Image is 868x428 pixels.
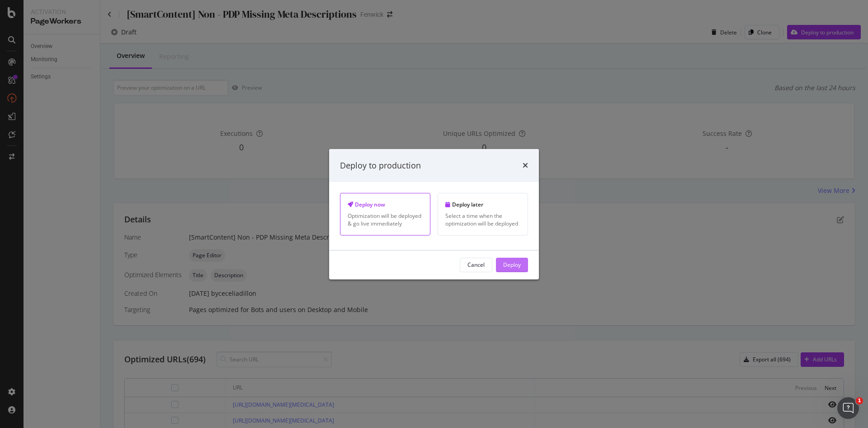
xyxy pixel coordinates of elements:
[523,159,528,171] div: times
[503,261,521,269] div: Deploy
[856,397,863,404] span: 1
[445,212,520,227] div: Select a time when the optimization will be deployed
[496,258,528,272] button: Deploy
[445,201,520,208] div: Deploy later
[460,258,492,272] button: Cancel
[340,159,421,171] div: Deploy to production
[329,149,539,279] div: modal
[837,397,859,419] iframe: Intercom live chat
[348,201,423,208] div: Deploy now
[348,212,423,227] div: Optimization will be deployed & go live immediately
[467,261,485,269] div: Cancel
